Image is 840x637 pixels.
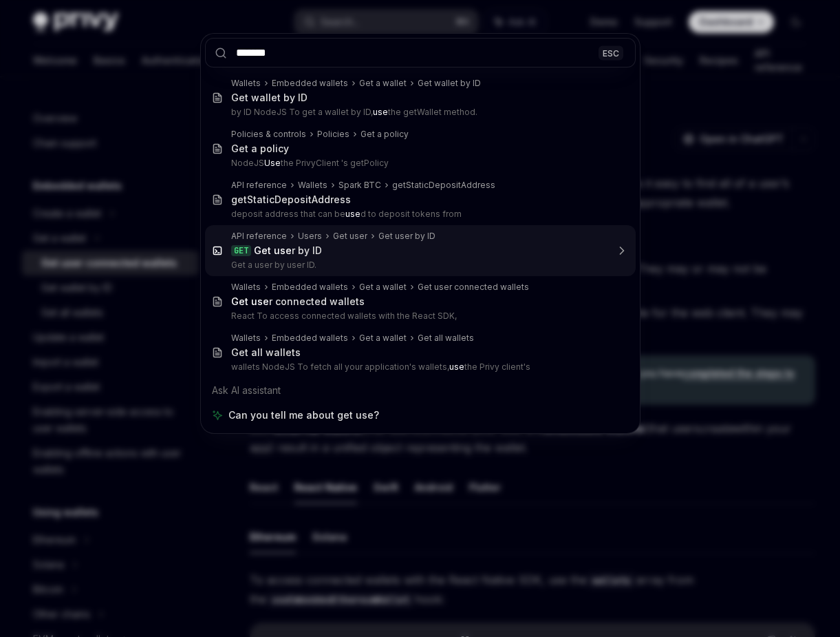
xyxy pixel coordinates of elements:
[418,333,474,344] div: Get all wallets
[599,45,623,60] div: ESC
[231,245,251,256] div: GET
[272,282,348,293] div: Embedded wallets
[231,143,289,155] div: Get a policy
[264,158,281,168] b: Use
[231,362,607,373] p: wallets NodeJS To fetch all your application's wallets, the Privy client's
[317,129,349,140] div: Policies
[231,282,261,293] div: Wallets
[231,194,351,206] div: getStaticDepositAddress
[231,311,607,322] p: React To access connected wallets with the React SDK,
[359,333,407,344] div: Get a wallet
[231,295,269,307] b: Get use
[272,333,348,344] div: Embedded wallets
[231,129,306,140] div: Policies & controls
[231,180,287,191] div: API reference
[254,244,292,256] b: Get use
[378,231,435,242] div: Get user by ID
[228,408,379,422] span: Can you tell me about get use?
[231,107,607,118] p: by ID NodeJS To get a wallet by ID, the getWallet method.
[205,378,636,403] div: Ask AI assistant
[231,78,261,89] div: Wallets
[418,78,481,89] div: Get wallet by ID
[231,158,607,169] p: NodeJS the PrivyClient 's getPolicy
[231,260,607,271] p: Get a user by user ID.
[231,231,287,242] div: API reference
[359,78,407,89] div: Get a wallet
[231,346,301,359] div: Get all wallets
[345,209,360,219] b: use
[298,180,327,191] div: Wallets
[298,231,322,242] div: Users
[418,282,529,293] div: Get user connected wallets
[392,180,495,191] div: getStaticDepositAddress
[360,129,409,140] div: Get a policy
[373,107,388,117] b: use
[254,244,322,257] div: r by ID
[231,209,607,220] p: deposit address that can be d to deposit tokens from
[231,333,261,344] div: Wallets
[449,362,464,372] b: use
[333,231,367,242] div: Get user
[359,282,407,293] div: Get a wallet
[272,78,348,89] div: Embedded wallets
[231,295,365,308] div: r connected wallets
[231,92,308,104] div: Get wallet by ID
[338,180,381,191] div: Spark BTC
